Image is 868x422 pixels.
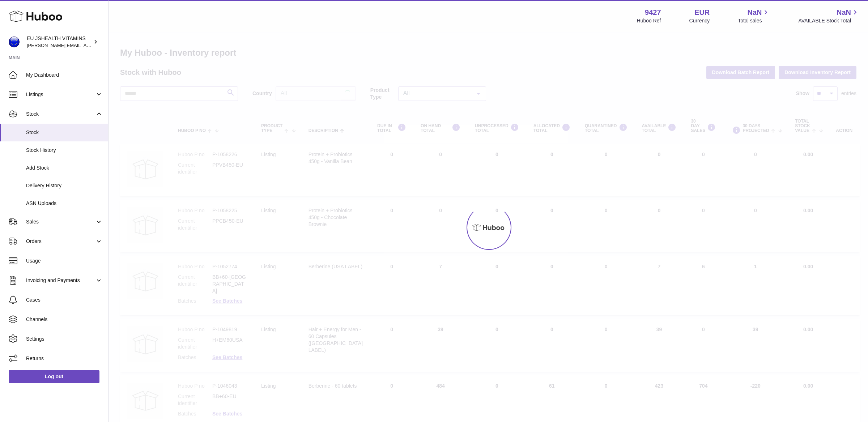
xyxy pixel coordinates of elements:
[26,129,103,136] span: Stock
[738,8,770,24] a: NaN Total sales
[798,17,859,24] span: AVAILABLE Stock Total
[26,336,103,342] span: Settings
[689,17,710,24] div: Currency
[26,91,95,98] span: Listings
[9,37,20,47] img: laura@jessicasepel.com
[26,182,103,189] span: Delivery History
[26,238,95,245] span: Orders
[837,8,851,17] span: NaN
[26,165,103,171] span: Add Stock
[9,370,99,383] a: Log out
[26,147,103,154] span: Stock History
[694,8,710,17] strong: EUR
[645,8,661,17] strong: 9427
[27,42,145,48] span: [PERSON_NAME][EMAIL_ADDRESS][DOMAIN_NAME]
[27,35,92,49] div: EU JSHEALTH VITAMINS
[26,200,103,207] span: ASN Uploads
[26,316,103,323] span: Channels
[637,17,661,24] div: Huboo Ref
[747,8,762,17] span: NaN
[798,8,859,24] a: NaN AVAILABLE Stock Total
[26,277,95,284] span: Invoicing and Payments
[26,72,103,78] span: My Dashboard
[738,17,770,24] span: Total sales
[26,355,103,362] span: Returns
[26,297,103,303] span: Cases
[26,257,103,264] span: Usage
[26,218,95,225] span: Sales
[26,111,95,118] span: Stock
